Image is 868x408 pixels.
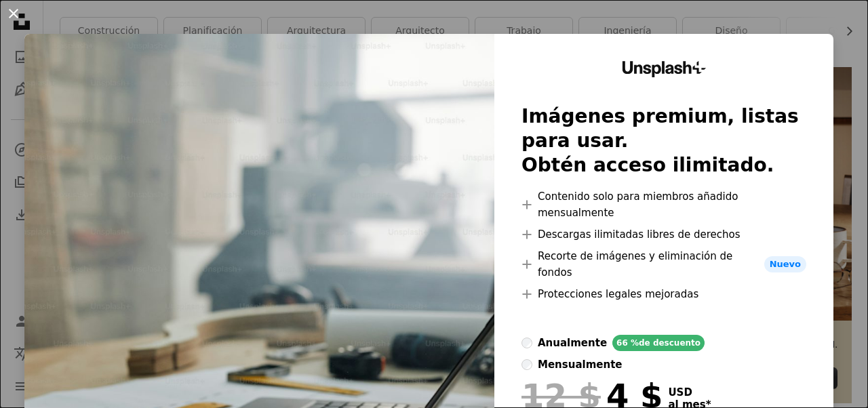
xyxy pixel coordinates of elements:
div: mensualmente [538,356,622,373]
span: Nuevo [764,256,806,272]
li: Descargas ilimitadas libres de derechos [521,226,806,243]
span: USD [668,386,711,399]
h2: Imágenes premium, listas para usar. Obtén acceso ilimitado. [521,104,806,178]
input: anualmente66 %de descuento [521,338,532,348]
li: Recorte de imágenes y eliminación de fondos [521,248,806,281]
li: Protecciones legales mejoradas [521,286,806,302]
input: mensualmente [521,359,532,370]
div: anualmente [538,335,607,351]
li: Contenido solo para miembros añadido mensualmente [521,188,806,221]
div: 66 % de descuento [612,335,705,351]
